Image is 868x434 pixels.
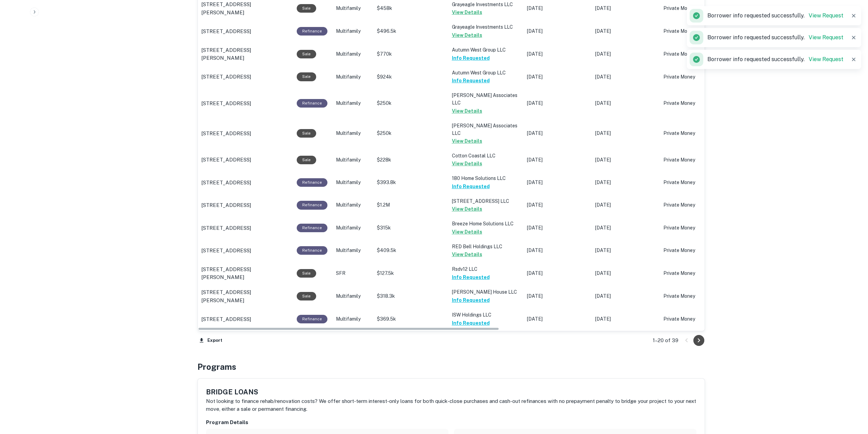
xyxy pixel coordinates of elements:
p: $228k [377,156,445,164]
div: Sale [297,129,316,138]
p: [STREET_ADDRESS] [201,27,251,36]
p: [DATE] [595,73,657,81]
p: Not looking to finance rehab/renovation costs? We offer short-term interest-only loans for both q... [206,397,696,413]
div: Sale [297,50,316,58]
div: Sale [297,72,316,81]
p: [DATE] [527,51,588,58]
p: Multifamily [336,316,370,323]
a: [STREET_ADDRESS][PERSON_NAME] [201,265,290,281]
div: This loan purpose was for refinancing [297,224,327,232]
p: [STREET_ADDRESS] [201,129,251,138]
p: [STREET_ADDRESS] [201,315,251,323]
button: Info Requested [452,296,490,304]
p: [DATE] [595,270,657,277]
p: $1.2M [377,201,445,209]
p: [DATE] [527,156,588,164]
button: View Details [452,250,482,258]
p: [DATE] [595,130,657,137]
p: [DATE] [527,316,588,323]
div: This loan purpose was for refinancing [297,315,327,323]
div: Sale [297,4,316,13]
div: Sale [297,269,316,278]
p: $393.8k [377,179,445,186]
a: [STREET_ADDRESS] [201,315,290,323]
iframe: Chat Widget [834,379,868,412]
p: 180 Home Solutions LLC [452,174,520,182]
p: [DATE] [527,224,588,232]
p: Private Money [663,247,718,254]
p: Private Money [663,73,718,81]
a: View Request [809,56,843,62]
p: [STREET_ADDRESS] [201,201,251,209]
p: [DATE] [527,270,588,277]
p: Private Money [663,51,718,58]
p: Multifamily [336,51,370,58]
p: [DATE] [527,5,588,12]
p: Autumn West Group LLC [452,69,520,76]
p: Borrower info requested successfully. [707,12,843,20]
p: SFR [336,270,370,277]
a: [STREET_ADDRESS] [201,201,290,209]
p: [DATE] [595,179,657,186]
p: Multifamily [336,224,370,232]
button: View Details [452,159,482,168]
p: [DATE] [595,28,657,35]
p: $770k [377,51,445,58]
button: View Details [452,205,482,213]
a: [STREET_ADDRESS] [201,179,290,187]
p: [DATE] [527,293,588,300]
p: Breeze Home Solutions LLC [452,220,520,227]
p: Grayeagle Investments LLC [452,23,520,31]
p: Private Money [663,100,718,107]
p: Multifamily [336,5,370,12]
p: [DATE] [527,247,588,254]
p: Multifamily [336,100,370,107]
a: [STREET_ADDRESS][PERSON_NAME] [201,0,290,16]
p: [DATE] [527,130,588,137]
p: $458k [377,5,445,12]
p: ISW Holdings LLC [452,311,520,319]
p: [DATE] [595,224,657,232]
button: Go to next page [693,335,704,346]
a: [STREET_ADDRESS] [201,129,290,138]
p: [DATE] [595,316,657,323]
button: Info Requested [452,54,490,62]
p: Multifamily [336,130,370,137]
button: View Details [452,8,482,16]
p: [DATE] [527,201,588,209]
h6: Program Details [206,419,696,426]
a: [STREET_ADDRESS] [201,224,290,232]
p: Multifamily [336,201,370,209]
p: [STREET_ADDRESS] [201,247,251,255]
a: View Request [809,12,843,19]
button: Info Requested [452,273,490,281]
a: [STREET_ADDRESS] [201,156,290,164]
p: Private Money [663,201,718,209]
p: [PERSON_NAME] Associates LLC [452,92,520,107]
button: View Details [452,31,482,39]
p: [PERSON_NAME] House LLC [452,288,520,296]
p: Autumn West Group LLC [452,46,520,54]
p: $924k [377,73,445,81]
p: Multifamily [336,156,370,164]
a: View Request [809,34,843,41]
p: Private Money [663,28,718,35]
p: [DATE] [595,293,657,300]
p: Multifamily [336,28,370,35]
p: [STREET_ADDRESS] LLC [452,197,520,205]
p: [STREET_ADDRESS][PERSON_NAME] [201,46,290,62]
p: Borrower info requested successfully. [707,33,843,42]
button: Info Requested [452,76,490,85]
a: [STREET_ADDRESS] [201,99,290,108]
p: Grayeagle Investments LLC [452,1,520,8]
p: [STREET_ADDRESS] [201,179,251,187]
p: Private Money [663,130,718,137]
a: [STREET_ADDRESS][PERSON_NAME] [201,288,290,304]
button: View Details [452,107,482,115]
div: This loan purpose was for refinancing [297,178,327,187]
p: Multifamily [336,247,370,254]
